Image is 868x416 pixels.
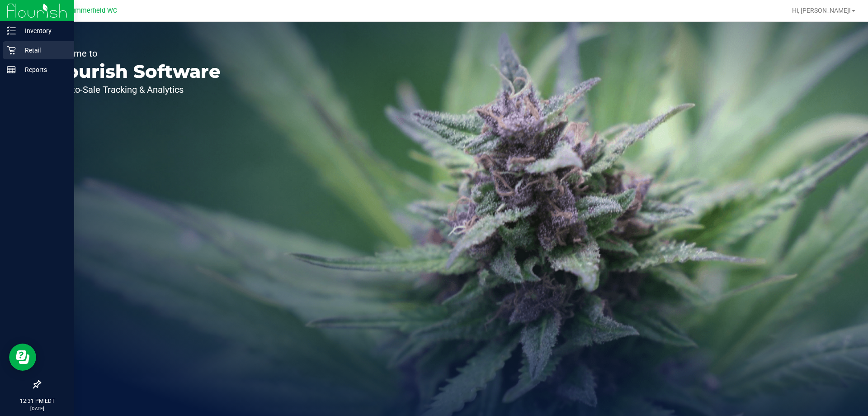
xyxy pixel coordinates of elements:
[16,25,70,36] p: Inventory
[49,49,221,58] p: Welcome to
[49,62,221,81] p: Flourish Software
[67,7,117,14] span: Summerfield WC
[4,405,70,412] p: [DATE]
[4,397,70,405] p: 12:31 PM EDT
[7,65,16,74] inline-svg: Reports
[7,46,16,55] inline-svg: Retail
[7,26,16,35] inline-svg: Inventory
[9,344,36,371] iframe: Resource center
[16,64,70,75] p: Reports
[49,85,221,94] p: Seed-to-Sale Tracking & Analytics
[792,7,851,14] span: Hi, [PERSON_NAME]!
[16,45,70,56] p: Retail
